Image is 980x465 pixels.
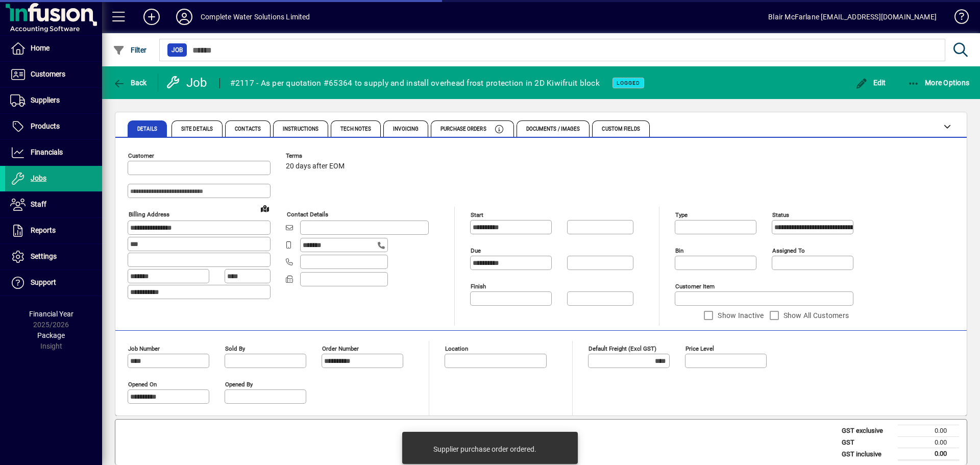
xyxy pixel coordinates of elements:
span: Edit [855,79,886,87]
span: Products [31,122,60,130]
mat-label: Job number [128,345,160,352]
span: Filter [113,46,147,54]
div: Complete Water Solutions Limited [201,9,310,25]
mat-label: Bin [675,247,683,254]
span: Back [113,79,147,87]
a: Home [5,36,102,61]
a: Customers [5,62,102,87]
mat-label: Finish [471,283,486,290]
span: Instructions [283,127,318,132]
a: Products [5,114,102,139]
button: Profile [168,8,201,26]
span: 20 days after EOM [286,162,345,170]
a: Knowledge Base [947,2,967,35]
app-page-header-button: Back [102,74,158,92]
span: Documents / Images [526,127,580,132]
button: Back [110,74,150,92]
span: Details [137,127,157,132]
span: Job [171,45,183,55]
button: Add [135,8,168,26]
mat-label: Status [772,211,789,218]
span: Customers [31,70,65,78]
mat-label: Sold by [225,345,245,352]
mat-label: Order number [322,345,359,352]
mat-label: Location [445,345,468,352]
td: 0.00 [898,425,959,437]
mat-label: Opened On [128,381,157,388]
mat-label: Customer [128,152,154,159]
span: Staff [31,200,46,208]
mat-label: Start [471,211,483,218]
td: 0.00 [898,436,959,448]
a: Suppliers [5,88,102,113]
span: Settings [31,252,57,260]
span: More Options [908,79,970,87]
a: Staff [5,192,102,217]
button: Edit [853,74,889,92]
span: Contacts [235,127,261,132]
td: GST [837,436,898,448]
span: Financials [31,148,63,156]
span: Invoicing [393,127,419,132]
mat-label: Due [471,247,481,254]
span: Package [37,331,65,339]
span: Suppliers [31,96,60,104]
span: LOGGED [617,80,640,86]
a: Financials [5,140,102,165]
button: More Options [905,74,972,92]
a: Support [5,270,102,296]
div: #2117 - As per quotation #65364 to supply and install overhead frost protection in 2D Kiwifruit b... [230,75,600,91]
td: 0.00 [898,448,959,460]
span: Terms [286,153,347,159]
span: Reports [31,226,56,234]
button: Filter [110,41,150,59]
span: Home [31,44,50,52]
span: Support [31,278,56,286]
span: Financial Year [29,310,73,318]
mat-label: Price Level [685,345,714,352]
span: Tech Notes [340,127,371,132]
a: View on map [257,200,273,216]
td: GST exclusive [837,425,898,437]
span: Jobs [31,174,46,182]
span: Site Details [181,127,213,132]
div: Job [166,75,209,91]
mat-label: Customer Item [675,283,715,290]
mat-label: Opened by [225,381,253,388]
mat-label: Type [675,211,688,218]
div: Supplier purchase order ordered. [433,444,536,454]
a: Settings [5,244,102,270]
mat-label: Assigned to [772,247,805,254]
mat-label: Default Freight (excl GST) [589,345,656,352]
span: Purchase Orders [440,127,486,132]
a: Reports [5,218,102,243]
span: Custom Fields [602,127,640,132]
td: GST inclusive [837,448,898,460]
div: Blair McFarlane [EMAIL_ADDRESS][DOMAIN_NAME] [768,9,937,25]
